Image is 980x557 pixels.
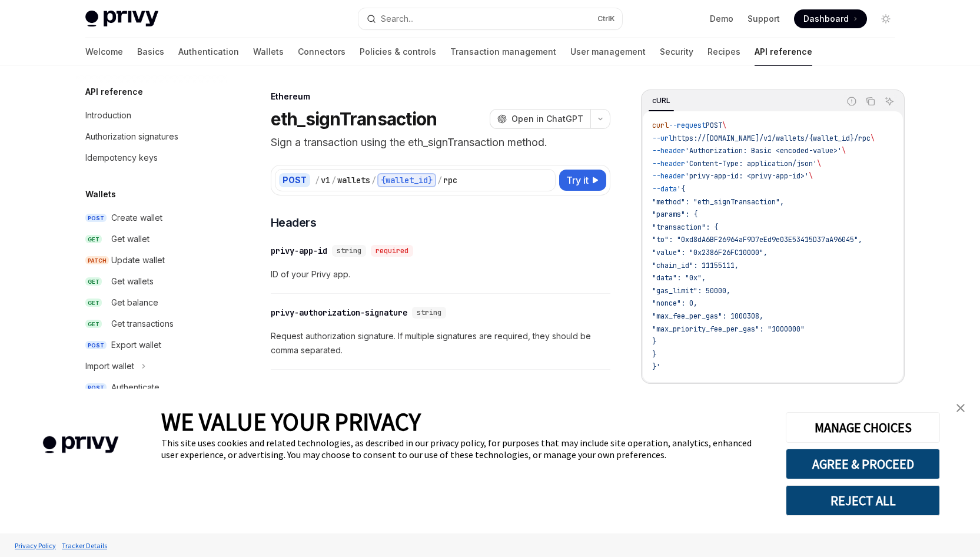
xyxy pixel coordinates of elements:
div: / [371,174,376,186]
span: } [652,337,656,346]
span: 'privy-app-id: <privy-app-id>' [685,171,809,181]
div: POST [279,173,310,187]
div: {wallet_id} [377,173,436,187]
span: "nonce": 0, [652,299,697,308]
div: / [315,174,320,186]
span: WE VALUE YOUR PRIVACY [161,406,421,437]
a: Privacy Policy [12,535,59,556]
span: --header [652,159,685,168]
span: POST [85,214,107,223]
a: Idempotency keys [76,147,227,168]
a: PATCHUpdate wallet [76,250,227,271]
a: API reference [755,38,812,66]
a: GETGet wallet [76,228,227,250]
a: GETGet balance [76,292,227,313]
div: rpc [443,174,457,186]
a: Support [748,13,780,25]
span: string [417,308,441,317]
div: Import wallet [85,359,134,373]
a: Tracker Details [59,535,110,556]
span: "max_priority_fee_per_gas": "1000000" [652,324,805,334]
h1: eth_signTransaction [271,108,437,130]
span: GET [85,235,102,244]
div: / [437,174,442,186]
span: Ctrl K [597,14,615,24]
span: \ [842,146,846,155]
h5: Wallets [85,187,116,201]
a: Transaction management [450,38,556,66]
div: Get balance [111,296,158,310]
div: Authenticate [111,380,160,394]
span: "value": "0x2386F26FC10000", [652,248,768,257]
a: Connectors [298,38,346,66]
div: wallets [337,174,370,186]
span: ID of your Privy app. [271,267,610,281]
a: POSTAuthenticate [76,377,227,398]
span: string [337,246,361,256]
a: User management [570,38,646,66]
h5: API reference [85,85,143,99]
div: v1 [321,174,330,186]
div: Create wallet [111,211,162,225]
a: Introduction [76,105,227,126]
span: "params": { [652,210,697,219]
a: GETGet wallets [76,271,227,292]
span: curl [652,121,669,130]
button: Toggle Import wallet section [76,356,227,377]
div: Export wallet [111,338,161,352]
img: close banner [956,404,965,412]
span: Request authorization signature. If multiple signatures are required, they should be comma separa... [271,329,610,357]
div: Update wallet [111,253,165,267]
span: POST [706,121,722,130]
div: Introduction [85,108,131,122]
a: Basics [137,38,164,66]
a: close banner [949,396,972,420]
span: --url [652,134,673,143]
span: "max_fee_per_gas": 1000308, [652,311,763,321]
span: \ [817,159,821,168]
span: "chain_id": 11155111, [652,261,739,270]
a: Authentication [178,38,239,66]
div: Authorization signatures [85,130,178,144]
span: POST [85,383,107,392]
span: --header [652,171,685,181]
span: "method": "eth_signTransaction", [652,197,784,207]
span: 'Content-Type: application/json' [685,159,817,168]
a: Recipes [707,38,740,66]
span: "data": "0x", [652,273,706,283]
div: Idempotency keys [85,151,158,165]
button: Ask AI [882,94,897,109]
button: REJECT ALL [786,485,940,516]
span: --data [652,184,677,194]
p: Sign a transaction using the eth_signTransaction method. [271,134,610,151]
a: POSTCreate wallet [76,207,227,228]
button: Open search [358,8,622,29]
span: \ [809,171,813,181]
div: cURL [649,94,674,108]
span: 'Authorization: Basic <encoded-value>' [685,146,842,155]
span: PATCH [85,256,109,265]
a: POSTExport wallet [76,334,227,356]
div: Get transactions [111,317,174,331]
div: required [371,245,413,257]
span: "to": "0xd8dA6BF26964aF9D7eEd9e03E53415D37aA96045", [652,235,862,244]
a: Authorization signatures [76,126,227,147]
button: Try it [559,170,606,191]
span: GET [85,320,102,329]
span: Headers [271,214,317,231]
div: privy-app-id [271,245,327,257]
button: Copy the contents from the code block [863,94,878,109]
span: \ [871,134,875,143]
div: / [331,174,336,186]
div: privy-authorization-signature [271,307,407,319]
span: }' [652,362,660,372]
div: Search... [381,12,414,26]
span: --header [652,146,685,155]
button: Report incorrect code [844,94,859,109]
button: Open in ChatGPT [490,109,590,129]
span: "gas_limit": 50000, [652,286,730,296]
button: AGREE & PROCEED [786,449,940,479]
a: Wallets [253,38,284,66]
a: Demo [710,13,733,25]
div: Get wallet [111,232,150,246]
